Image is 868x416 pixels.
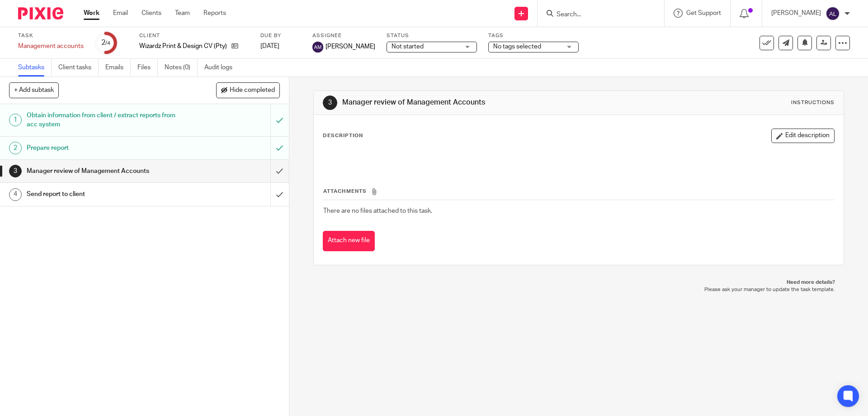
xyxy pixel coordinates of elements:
[58,59,99,77] a: Client tasks
[175,9,190,18] a: Team
[139,42,227,51] p: Wizardz Print & Design CV (Pty) Ltd
[260,43,279,49] span: [DATE]
[323,96,337,110] div: 3
[203,9,226,18] a: Reports
[493,43,541,50] span: No tags selected
[312,32,375,39] label: Assignee
[9,114,22,126] div: 1
[216,82,280,98] button: Hide completed
[18,59,52,77] a: Subtasks
[488,32,579,39] label: Tags
[9,188,22,201] div: 4
[27,141,183,155] h1: Prepare report
[137,59,158,77] a: Files
[9,142,22,154] div: 2
[142,9,161,18] a: Clients
[322,286,835,293] p: Please ask your manager to update the task template.
[312,42,323,53] img: svg%3E
[9,165,22,177] div: 3
[105,59,131,77] a: Emails
[27,109,183,132] h1: Obtain information from client / extract reports from acc system
[325,42,375,51] span: [PERSON_NAME]
[18,32,84,39] label: Task
[84,9,99,18] a: Work
[686,10,721,16] span: Get Support
[101,38,110,48] div: 2
[230,87,275,94] span: Hide completed
[392,43,424,50] span: Not started
[323,231,375,251] button: Attach new file
[826,6,840,21] img: svg%3E
[18,7,63,19] img: Pixie
[323,132,363,139] p: Description
[387,32,477,39] label: Status
[139,32,249,39] label: Client
[165,59,198,77] a: Notes (0)
[113,9,128,18] a: Email
[323,208,432,214] span: There are no files attached to this task.
[342,98,598,107] h1: Manager review of Management Accounts
[204,59,239,77] a: Audit logs
[771,9,821,18] p: [PERSON_NAME]
[9,82,59,98] button: + Add subtask
[322,279,835,286] p: Need more details?
[323,189,367,194] span: Attachments
[260,32,301,39] label: Due by
[771,129,835,143] button: Edit description
[791,99,835,106] div: Instructions
[105,41,110,46] small: /4
[27,164,183,178] h1: Manager review of Management Accounts
[556,11,637,19] input: Search
[27,187,183,201] h1: Send report to client
[18,42,84,51] div: Management accounts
